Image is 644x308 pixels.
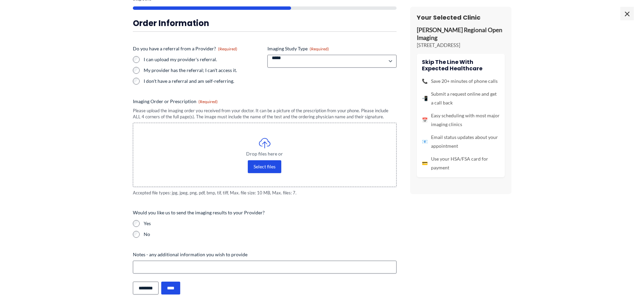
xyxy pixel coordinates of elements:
label: Yes [144,220,397,227]
p: [PERSON_NAME] Regional Open Imaging [417,26,505,42]
li: Email status updates about your appointment [422,133,500,150]
span: (Required) [198,99,218,104]
span: Drop files here or [147,151,383,156]
button: select files, imaging order or prescription(required) [248,160,281,173]
span: 💳 [422,159,428,168]
label: My provider has the referral; I can't access it. [144,67,262,74]
span: 📅 [422,116,428,124]
span: × [620,7,634,20]
span: (Required) [310,46,329,51]
h3: Your Selected Clinic [417,14,505,21]
h4: Skip the line with Expected Healthcare [422,59,500,72]
li: Easy scheduling with most major imaging clinics [422,111,500,129]
span: 📞 [422,77,428,86]
legend: Do you have a referral from a Provider? [133,45,237,52]
label: I don't have a referral and am self-referring. [144,78,262,85]
span: 📧 [422,137,428,146]
label: I can upload my provider's referral. [144,56,262,63]
p: [STREET_ADDRESS] [417,42,505,49]
label: No [144,231,397,238]
legend: Would you like us to send the imaging results to your Provider? [133,209,265,216]
span: (Required) [218,46,237,51]
li: Submit a request online and get a call back [422,90,500,107]
h3: Order Information [133,18,397,28]
span: Accepted file types: jpg, jpeg, png, pdf, bmp, tif, tiff, Max. file size: 10 MB, Max. files: 7. [133,190,397,196]
span: 📲 [422,94,428,103]
label: Imaging Study Type [267,45,397,52]
label: Imaging Order or Prescription [133,98,397,105]
li: Save 20+ minutes of phone calls [422,77,500,86]
label: Notes - any additional information you wish to provide [133,251,397,258]
li: Use your HSA/FSA card for payment [422,155,500,172]
div: Please upload the imaging order you received from your doctor. It can be a picture of the prescri... [133,108,397,120]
